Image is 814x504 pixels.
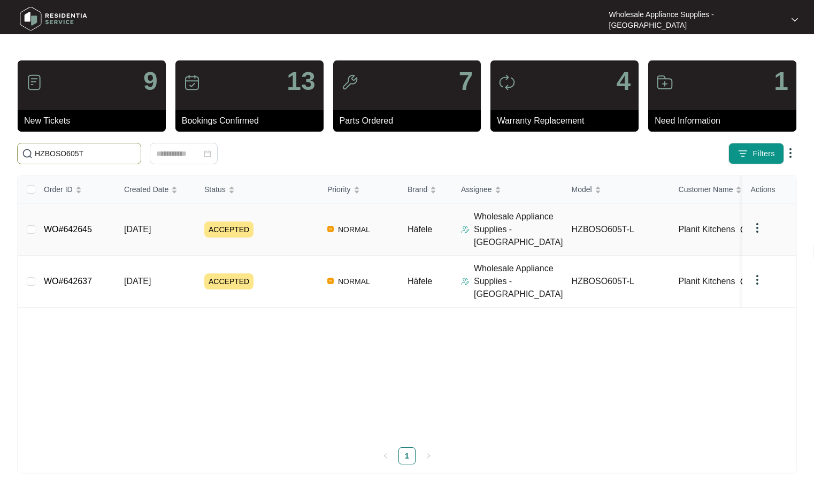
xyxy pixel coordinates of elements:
[738,148,748,159] img: filter icon
[774,68,788,94] p: 1
[287,68,315,94] p: 13
[751,273,764,286] img: dropdown arrow
[196,175,319,204] th: Status
[341,74,358,91] img: icon
[319,175,399,204] th: Priority
[474,210,563,249] p: Wholesale Appliance Supplies - [GEOGRAPHIC_DATA]
[334,275,374,288] span: NORMAL
[183,74,201,91] img: icon
[377,447,394,464] li: Previous Page
[124,184,168,195] span: Created Date
[461,184,492,195] span: Assignee
[327,278,334,284] img: Vercel Logo
[679,275,735,288] span: Planit Kitchens
[35,175,116,204] th: Order ID
[679,184,733,195] span: Customer Name
[204,184,226,195] span: Status
[204,273,254,289] span: ACCEPTED
[461,277,470,286] img: Assigner Icon
[752,148,775,159] span: Filters
[459,68,473,94] p: 7
[398,447,416,464] li: 1
[408,277,432,286] span: Häfele
[425,453,432,459] span: right
[182,114,324,127] p: Bookings Confirmed
[382,453,389,459] span: left
[497,114,639,127] p: Warranty Replacement
[474,262,563,301] p: Wholesale Appliance Supplies - [GEOGRAPHIC_DATA]
[143,68,158,94] p: 9
[572,184,592,195] span: Model
[420,447,437,464] li: Next Page
[751,222,764,234] img: dropdown arrow
[399,448,415,464] a: 1
[334,223,374,236] span: NORMAL
[740,225,749,234] img: Info icon
[35,148,136,159] input: Search by Order Id, Assignee Name, Customer Name, Brand and Model
[563,175,670,204] th: Model
[124,277,151,286] span: [DATE]
[327,226,334,232] img: Vercel Logo
[609,9,782,30] p: Wholesale Appliance Supplies - [GEOGRAPHIC_DATA]
[563,256,670,308] td: HZBOSO605T-L
[792,17,798,22] img: dropdown arrow
[22,148,33,159] img: search-icon
[655,114,796,127] p: Need Information
[728,143,784,164] button: filter iconFilters
[740,277,749,286] img: Info icon
[670,175,777,204] th: Customer Name
[399,175,452,204] th: Brand
[377,447,394,464] button: left
[742,175,796,204] th: Actions
[327,184,351,195] span: Priority
[26,74,43,91] img: icon
[461,225,470,234] img: Assigner Icon
[452,175,563,204] th: Assignee
[563,204,670,256] td: HZBOSO605T-L
[420,447,437,464] button: right
[44,277,92,286] a: WO#642637
[340,114,481,127] p: Parts Ordered
[408,184,427,195] span: Brand
[656,74,673,91] img: icon
[679,223,735,236] span: Planit Kitchens
[204,222,254,238] span: ACCEPTED
[44,225,92,234] a: WO#642645
[408,225,432,234] span: Häfele
[24,114,166,127] p: New Tickets
[616,68,631,94] p: 4
[784,147,797,159] img: dropdown arrow
[16,3,91,35] img: residentia service logo
[498,74,516,91] img: icon
[124,225,151,234] span: [DATE]
[44,184,73,195] span: Order ID
[116,175,196,204] th: Created Date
